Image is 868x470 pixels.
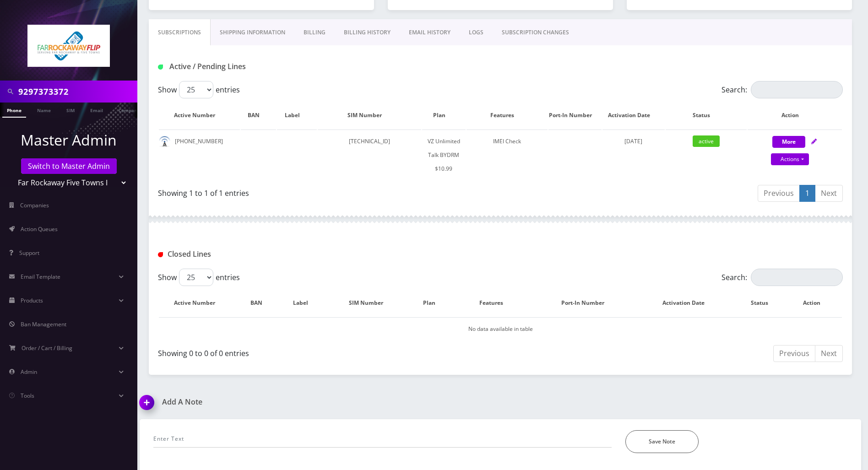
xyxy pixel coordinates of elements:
[158,65,163,70] img: Active / Pending Lines
[62,103,79,117] a: SIM
[413,290,455,316] th: Plan: activate to sort column ascending
[548,102,602,129] th: Port-In Number: activate to sort column ascending
[33,103,55,117] a: Name
[18,83,135,100] input: Search in Company
[158,269,240,286] label: Show entries
[400,19,460,46] a: EMAIL HISTORY
[140,398,494,406] a: Add A Note
[159,290,240,316] th: Active Number: activate to sort column descending
[21,273,60,281] span: Email Template
[791,290,842,316] th: Action : activate to sort column ascending
[159,102,240,129] th: Active Number: activate to sort column ascending
[799,185,815,202] a: 1
[722,81,843,98] label: Search:
[318,102,421,129] th: SIM Number: activate to sort column ascending
[211,19,294,46] a: Shipping Information
[149,19,211,46] a: Subscriptions
[114,103,145,117] a: Company
[335,19,400,46] a: Billing History
[751,269,843,286] input: Search:
[467,135,548,148] div: IMEI Check
[602,102,665,129] th: Activation Date: activate to sort column ascending
[493,19,578,46] a: SUBSCRIPTION CHANGES
[19,249,39,257] span: Support
[277,102,317,129] th: Label: activate to sort column ascending
[294,19,335,46] a: Billing
[21,368,37,376] span: Admin
[666,102,747,129] th: Status: activate to sort column ascending
[86,103,108,117] a: Email
[158,184,494,199] div: Showing 1 to 1 of 1 entries
[318,130,421,180] td: [TECHNICAL_ID]
[21,297,43,304] span: Products
[751,81,843,98] input: Search:
[158,62,377,71] h1: Active / Pending Lines
[772,136,805,148] button: More
[21,320,66,328] span: Ban Management
[153,430,612,448] input: Enter Text
[422,130,466,180] td: VZ Unlimited Talk BYDRM $10.99
[21,225,58,233] span: Action Queues
[179,269,213,286] select: Showentries
[722,269,843,286] label: Search:
[21,158,117,174] a: Switch to Master Admin
[467,102,548,129] th: Features: activate to sort column ascending
[460,19,493,46] a: LOGS
[158,250,377,259] h1: Closed Lines
[693,135,720,147] span: active
[21,392,34,400] span: Tools
[624,137,642,145] span: [DATE]
[758,185,800,202] a: Previous
[456,290,537,316] th: Features: activate to sort column ascending
[159,136,170,147] img: default.png
[159,317,842,340] td: No data available in table
[638,290,738,316] th: Activation Date: activate to sort column ascending
[158,252,163,257] img: Closed Lines
[771,153,809,165] a: Actions
[773,345,815,362] a: Previous
[815,185,843,202] a: Next
[329,290,412,316] th: SIM Number: activate to sort column ascending
[738,290,790,316] th: Status: activate to sort column ascending
[20,201,49,209] span: Companies
[282,290,328,316] th: Label: activate to sort column ascending
[241,290,281,316] th: BAN: activate to sort column ascending
[625,430,699,453] button: Save Note
[2,103,26,118] a: Phone
[158,344,494,359] div: Showing 0 to 0 of 0 entries
[22,344,72,352] span: Order / Cart / Billing
[422,102,466,129] th: Plan: activate to sort column ascending
[748,102,842,129] th: Action: activate to sort column ascending
[179,81,213,98] select: Showentries
[159,130,240,180] td: [PHONE_NUMBER]
[241,102,276,129] th: BAN: activate to sort column ascending
[27,25,110,67] img: Far Rockaway Five Towns Flip
[815,345,843,362] a: Next
[158,81,240,98] label: Show entries
[537,290,638,316] th: Port-In Number: activate to sort column ascending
